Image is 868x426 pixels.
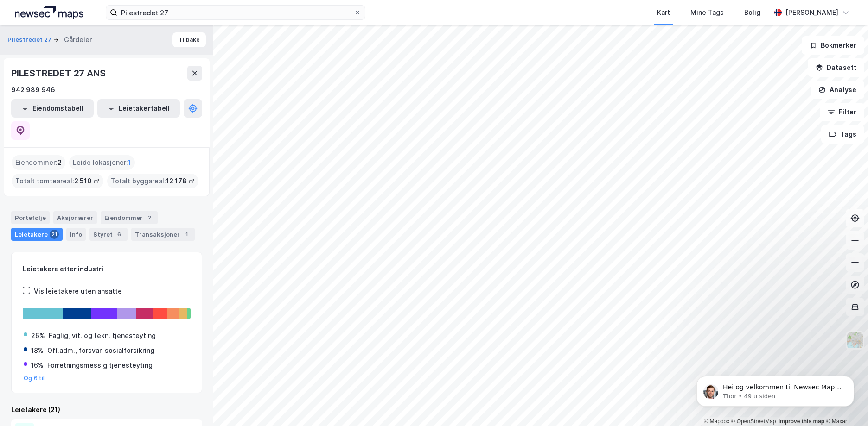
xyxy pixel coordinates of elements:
button: Tags [821,125,864,144]
span: 12 178 ㎡ [166,175,195,187]
div: 2 [145,213,154,222]
button: Pilestredet 27 [7,35,53,44]
span: 1 [128,157,131,168]
span: 2 [57,157,62,168]
div: Eiendommer [101,211,158,224]
input: Søk på adresse, matrikkel, gårdeiere, leietakere eller personer [117,6,354,19]
span: 2 510 ㎡ [74,175,100,187]
div: [PERSON_NAME] [785,7,838,18]
img: logo.a4113a55bc3d86da70a041830d287a7e.svg [15,6,83,19]
div: 6 [115,230,124,239]
div: 21 [50,230,59,239]
button: Datasett [808,58,864,77]
div: PILESTREDET 27 ANS [11,66,107,81]
button: Eiendomstabell [11,99,94,118]
button: Analyse [811,81,864,99]
div: Off.adm., forsvar, sosialforsikring [47,345,154,356]
div: Leide lokasjoner : [69,155,135,170]
div: 942 989 946 [11,84,55,95]
div: Totalt byggareal : [107,174,198,188]
div: 26% [31,330,45,341]
div: Portefølje [11,211,50,224]
div: Info [66,228,86,241]
div: Mine Tags [690,7,724,18]
button: Filter [820,103,864,121]
div: Forretningsmessig tjenesteyting [47,360,153,371]
div: Styret [89,228,128,241]
div: Eiendommer : [12,155,65,170]
div: Transaksjoner [131,228,195,241]
a: Improve this map [779,418,824,425]
div: Leietakere etter industri [23,263,191,275]
a: OpenStreetMap [731,418,776,425]
a: Mapbox [704,418,729,425]
div: Aksjonærer [53,211,97,224]
div: Kart [657,7,670,18]
div: Totalt tomteareal : [12,174,103,188]
div: Leietakere (21) [11,404,202,415]
div: 18% [31,345,44,356]
img: Z [846,332,864,349]
button: Bokmerker [802,36,864,55]
button: Leietakertabell [97,99,180,118]
div: 16% [31,360,44,371]
div: Leietakere [11,228,63,241]
div: Gårdeier [64,34,92,45]
button: Tilbake [172,32,206,47]
iframe: Intercom notifications melding [683,357,868,421]
div: Vis leietakere uten ansatte [34,286,122,297]
div: Faglig, vit. og tekn. tjenesteyting [49,330,156,341]
div: 1 [182,230,191,239]
div: Bolig [744,7,760,18]
button: Og 6 til [24,375,45,382]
